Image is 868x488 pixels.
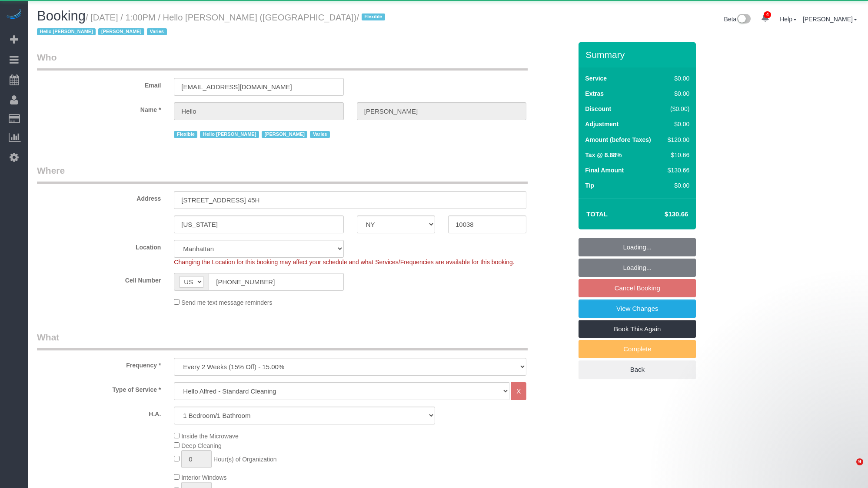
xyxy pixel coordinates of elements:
[585,104,611,113] label: Discount
[37,331,528,350] legend: What
[664,104,689,113] div: ($0.00)
[37,8,86,24] span: Booking
[30,273,167,285] label: Cell Number
[37,28,96,35] span: Hello [PERSON_NAME]
[30,407,167,418] label: H.A.
[174,102,343,120] input: First Name
[585,151,622,159] label: Tax @ 8.88%
[98,28,144,35] span: [PERSON_NAME]
[585,74,607,83] label: Service
[30,358,167,370] label: Frequency *
[174,259,514,266] span: Changing the Location for this booking may affect your schedule and what Services/Frequencies are...
[664,166,689,175] div: $130.66
[37,13,388,37] small: / [DATE] / 1:00PM / Hello [PERSON_NAME] ([GEOGRAPHIC_DATA])
[357,102,526,120] input: Last Name
[664,151,689,159] div: $10.66
[448,215,526,233] input: Zip Code
[579,320,696,338] a: Book This Again
[585,135,651,144] label: Amount (before Taxes)
[579,360,696,379] a: Back
[174,131,197,138] span: Flexible
[181,299,272,306] span: Send me text message reminders
[30,191,167,203] label: Address
[30,102,167,114] label: Name *
[736,14,751,25] img: New interface
[200,131,259,138] span: Hello [PERSON_NAME]
[213,456,277,463] span: Hour(s) of Organization
[664,74,689,83] div: $0.00
[262,131,307,138] span: [PERSON_NAME]
[780,16,797,23] a: Help
[181,474,226,481] span: Interior Windows
[764,11,771,18] span: 4
[585,89,604,98] label: Extras
[37,164,528,184] legend: Where
[181,433,239,440] span: Inside the Microwave
[579,300,696,318] a: View Changes
[30,78,167,90] label: Email
[30,382,167,394] label: Type of Service *
[585,120,619,128] label: Adjustment
[37,51,528,71] legend: Who
[585,50,692,60] h3: Summary
[664,120,689,128] div: $0.00
[664,181,689,190] div: $0.00
[586,210,608,218] strong: Total
[664,89,689,98] div: $0.00
[362,13,385,20] span: Flexible
[5,9,23,21] img: Automaid Logo
[174,215,343,233] input: City
[174,78,343,96] input: Email
[181,442,222,449] span: Deep Cleaning
[30,240,167,252] label: Location
[757,9,774,28] a: 4
[639,211,688,218] h4: $130.66
[310,131,330,138] span: Varies
[856,458,863,465] span: 9
[803,16,857,23] a: [PERSON_NAME]
[209,273,343,291] input: Cell Number
[585,166,624,175] label: Final Amount
[585,181,594,190] label: Tip
[147,28,167,35] span: Varies
[724,16,751,23] a: Beta
[838,458,859,479] iframe: Intercom live chat
[664,135,689,144] div: $120.00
